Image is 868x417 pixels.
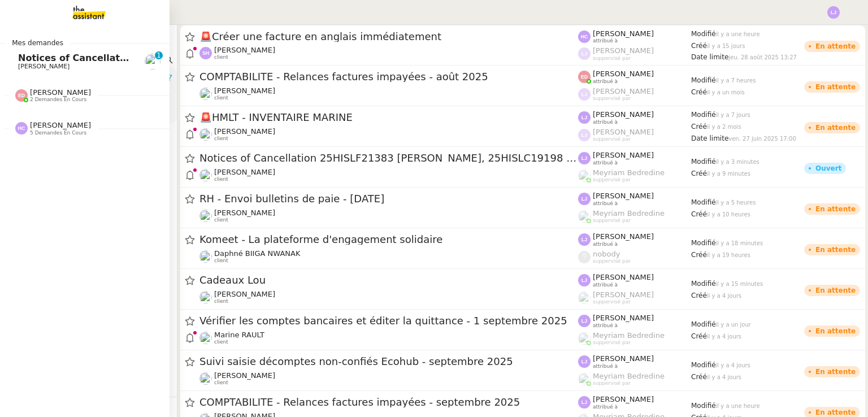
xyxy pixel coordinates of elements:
span: attribué à [593,363,618,370]
span: il y a un mois [707,89,745,95]
img: svg [578,193,591,205]
span: attribué à [593,323,618,329]
div: En attente [815,287,856,294]
span: attribué à [593,241,618,247]
span: il y a une heure [716,403,760,409]
img: users%2FaellJyylmXSg4jqeVbanehhyYJm1%2Favatar%2Fprofile-pic%20(4).png [578,210,591,223]
span: Modifié [691,402,716,410]
span: suppervisé par [593,136,631,142]
app-user-label: attribué à [578,151,691,166]
span: [PERSON_NAME] [593,273,654,281]
app-user-label: attribué à [578,110,691,125]
img: users%2FaellJyylmXSg4jqeVbanehhyYJm1%2Favatar%2Fprofile-pic%20(4).png [578,373,591,385]
span: suppervisé par [593,380,631,386]
span: il y a 5 heures [716,199,756,206]
div: En attente [815,368,856,375]
img: svg [15,122,28,134]
span: suppervisé par [593,299,631,305]
app-user-detailed-label: client [199,46,578,60]
span: Créé [691,42,707,50]
div: Ouvert [815,165,841,172]
app-user-label: attribué à [578,354,691,369]
span: [PERSON_NAME] [593,192,654,200]
span: client [214,54,228,60]
span: Modifié [691,280,716,288]
span: 5 demandes en cours [30,130,86,136]
span: [PERSON_NAME] [593,354,654,363]
span: suppervisé par [593,218,631,224]
span: Créé [691,88,707,96]
span: COMPTABILITE - Relances factures impayées - août 2025 [199,72,578,82]
app-user-detailed-label: client [199,290,578,305]
span: COMPTABILITE - Relances factures impayées - septembre 2025 [199,397,578,407]
span: suppervisé par [593,55,631,62]
app-user-detailed-label: client [199,371,578,386]
span: Modifié [691,198,716,206]
app-user-label: suppervisé par [578,168,691,183]
app-user-label: suppervisé par [578,250,691,264]
img: users%2FKPVW5uJ7nAf2BaBJPZnFMauzfh73%2Favatar%2FDigitalCollectionThumbnailHandler.jpeg [199,250,212,263]
span: il y a 9 minutes [707,171,750,177]
app-user-label: attribué à [578,273,691,288]
span: ven. 27 juin 2025 17:00 [728,136,796,142]
span: il y a une heure [716,31,760,37]
span: Créé [691,170,707,177]
div: En attente [815,124,856,131]
span: [PERSON_NAME] [593,290,654,299]
span: Meyriam Bedredine [593,168,665,177]
div: En attente [815,206,856,212]
span: [PERSON_NAME] [18,63,70,70]
span: Notices of Cancellation 25HISLF21383 [PERSON_NAME], 25HISLC19198 [PERSON_NAME] & 25HISLF16815 [PE... [199,153,578,163]
app-user-detailed-label: client [199,208,578,223]
span: client [214,95,228,101]
span: Modifié [691,111,716,119]
span: [PERSON_NAME] [214,86,275,95]
span: il y a 4 jours [707,333,741,340]
img: users%2Fo4K84Ijfr6OOM0fa5Hz4riIOf4g2%2Favatar%2FChatGPT%20Image%201%20aou%CC%82t%202025%2C%2010_2... [199,332,212,344]
span: suppervisé par [593,258,631,264]
app-user-label: attribué à [578,395,691,410]
span: client [214,298,228,305]
img: svg [578,233,591,246]
span: RH - Envoi bulletins de paie - [DATE] [199,194,578,204]
span: [PERSON_NAME] [214,371,275,380]
span: [PERSON_NAME] [593,232,654,241]
span: client [214,176,228,183]
span: Créer une facture en anglais immédiatement [199,32,578,42]
span: 2 demandes en cours [30,97,86,103]
span: [PERSON_NAME] [593,395,654,403]
span: Date limite [691,53,728,61]
span: Vérifier les comptes bancaires et éditer la quittance - 1 septembre 2025 [199,316,578,326]
span: client [214,258,228,264]
div: En attente [815,409,856,416]
app-user-detailed-label: client [199,86,578,101]
span: Mes demandes [5,37,70,49]
app-user-detailed-label: client [199,331,578,345]
img: svg [15,89,28,102]
span: attribué à [593,38,618,44]
span: Komeet - La plateforme d'engagement solidaire [199,234,578,245]
span: [PERSON_NAME] [593,110,654,119]
span: [PERSON_NAME] [593,29,654,38]
div: En attente [815,246,856,253]
app-user-label: attribué à [578,69,691,84]
span: il y a 19 heures [707,252,750,258]
app-user-label: suppervisé par [578,372,691,386]
span: Modifié [691,30,716,38]
span: Créé [691,292,707,299]
img: users%2Fa6PbEmLwvGXylUqKytRPpDpAx153%2Favatar%2Ffanny.png [199,169,212,181]
div: En attente [815,84,856,90]
span: il y a 10 heures [707,211,750,218]
span: il y a 4 jours [707,293,741,299]
span: il y a 4 jours [707,374,741,380]
span: Meyriam Bedredine [593,331,665,340]
app-user-detailed-label: client [199,249,578,264]
span: Cadeaux Lou [199,275,578,285]
img: svg [578,315,591,327]
img: users%2F1KZeGoDA7PgBs4M3FMhJkcSWXSs1%2Favatar%2F872c3928-ebe4-491f-ae76-149ccbe264e1 [199,128,212,141]
span: attribué à [593,404,618,410]
span: [PERSON_NAME] [30,88,91,97]
nz-badge-sup: 1 [155,51,163,59]
app-user-detailed-label: client [199,168,578,183]
span: [PERSON_NAME] [593,69,654,78]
